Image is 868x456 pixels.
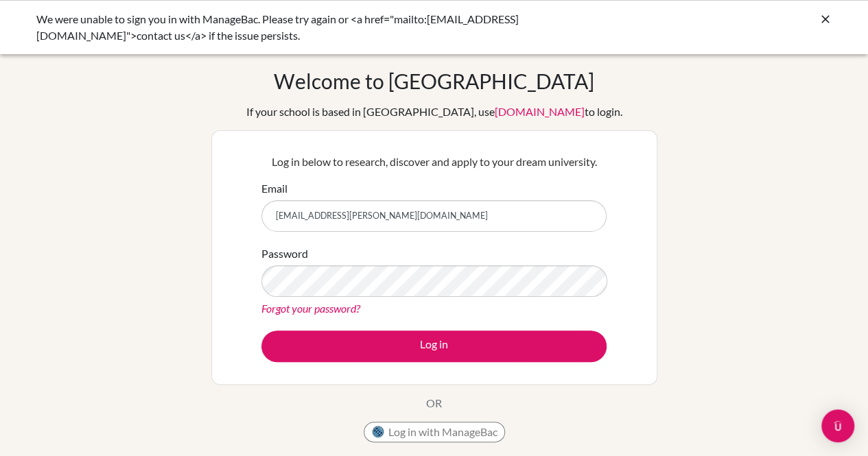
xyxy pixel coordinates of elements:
[246,104,622,120] div: If your school is based in [GEOGRAPHIC_DATA], use to login.
[364,422,505,442] button: Log in with ManageBac
[821,409,854,442] div: Open Intercom Messenger
[261,180,288,197] label: Email
[36,11,626,44] div: We were unable to sign you in with ManageBac. Please try again or <a href="mailto:[EMAIL_ADDRESS]...
[261,331,607,362] button: Log in
[261,245,308,262] label: Password
[426,395,442,411] p: OR
[274,69,594,93] h1: Welcome to [GEOGRAPHIC_DATA]
[261,302,360,315] a: Forgot your password?
[261,154,607,170] p: Log in below to research, discover and apply to your dream university.
[495,105,585,118] a: [DOMAIN_NAME]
